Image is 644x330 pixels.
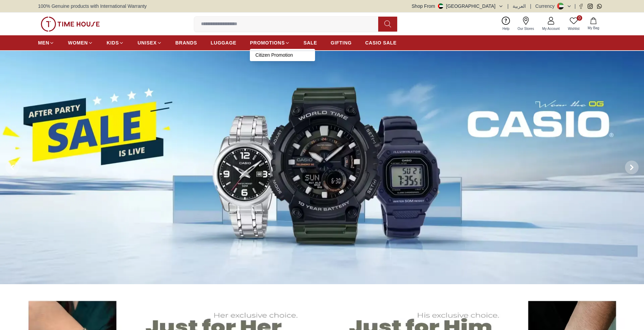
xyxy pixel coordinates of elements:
span: MEN [38,39,49,46]
a: PROMOTIONS [250,37,290,49]
span: | [508,3,509,10]
a: BRANDS [176,37,197,49]
span: KIDS [107,39,119,46]
span: PROMOTIONS [250,39,285,46]
a: MEN [38,37,54,49]
a: KIDS [107,37,124,49]
button: Shop From[GEOGRAPHIC_DATA] [412,3,503,10]
span: WOMEN [68,39,88,46]
span: | [574,3,576,10]
span: | [530,3,531,10]
button: العربية [513,3,526,10]
span: Our Stores [515,26,537,31]
span: GIFTING [331,39,352,46]
a: WOMEN [68,37,93,49]
span: My Account [539,26,563,31]
a: Help [498,15,514,33]
a: Whatsapp [597,4,602,9]
span: BRANDS [176,39,197,46]
span: Wishlist [565,26,582,31]
a: Instagram [588,4,593,9]
span: My Bag [585,25,602,31]
a: UNISEX [137,37,162,49]
a: Our Stores [514,15,538,33]
a: SALE [303,37,317,49]
span: Help [500,26,512,31]
img: ... [41,17,100,32]
span: CASIO SALE [365,39,397,46]
a: 0Wishlist [564,15,584,33]
img: United Arab Emirates [438,3,443,9]
button: My Bag [584,16,603,32]
a: LUGGAGE [211,37,237,49]
div: Currency [535,3,557,10]
a: Citizen Promotion [255,52,310,58]
a: Facebook [578,4,584,9]
span: LUGGAGE [211,39,237,46]
a: CASIO SALE [365,37,397,49]
span: SALE [303,39,317,46]
a: GIFTING [331,37,352,49]
span: 100% Genuine products with International Warranty [38,3,147,10]
span: 0 [577,15,582,21]
span: UNISEX [137,39,157,46]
